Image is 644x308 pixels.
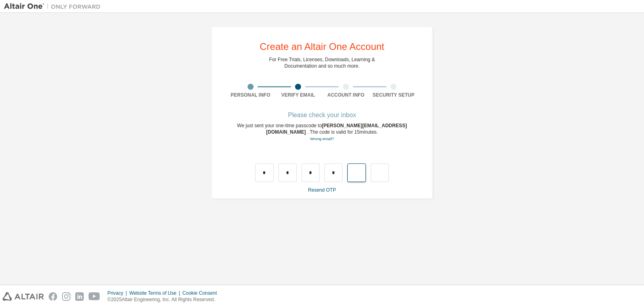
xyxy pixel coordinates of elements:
[4,2,105,10] img: Altair One
[182,290,221,296] div: Cookie Consent
[75,292,84,301] img: linkedin.svg
[2,292,44,301] img: altair_logo.svg
[107,296,222,303] p: © 2025 Altair Engineering, Inc. All Rights Reserved.
[370,92,418,98] div: Security Setup
[310,136,334,141] a: Go back to the registration form
[89,292,100,301] img: youtube.svg
[49,292,57,301] img: facebook.svg
[260,42,384,52] div: Create an Altair One Account
[62,292,70,301] img: instagram.svg
[266,123,407,135] span: [PERSON_NAME][EMAIL_ADDRESS][DOMAIN_NAME]
[308,187,336,193] a: Resend OTP
[227,122,417,142] div: We just sent your one-time passcode to . The code is valid for 15 minutes.
[275,92,322,98] div: Verify Email
[227,92,275,98] div: Personal Info
[129,290,182,296] div: Website Terms of Use
[107,290,129,296] div: Privacy
[227,113,417,118] div: Please check your inbox
[322,92,370,98] div: Account Info
[269,56,375,69] div: For Free Trials, Licenses, Downloads, Learning & Documentation and so much more.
